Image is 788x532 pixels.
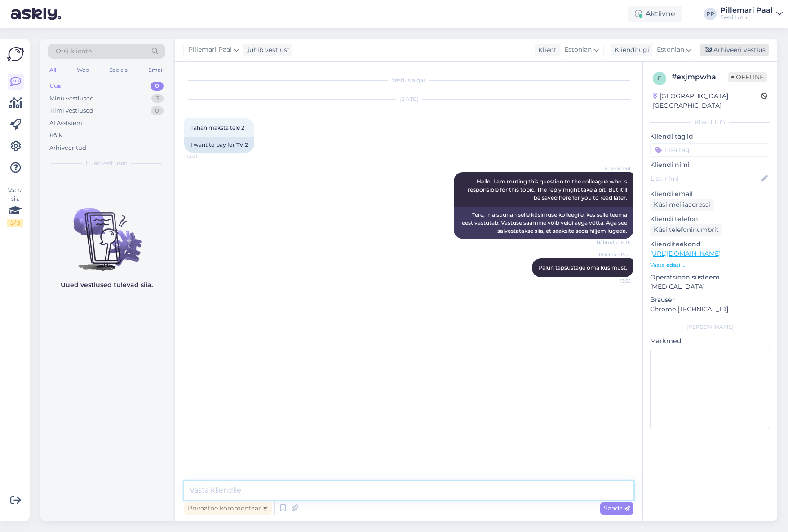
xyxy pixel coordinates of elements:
div: Kõik [49,131,62,140]
a: Pillemari PaalEesti Loto [720,7,783,21]
p: Kliendi telefon [650,214,770,224]
span: Pillemari Paal [188,45,232,55]
div: Vestlus algas [184,76,633,84]
span: Pillemari Paal [597,251,631,258]
div: 0 [151,82,164,91]
div: All [48,64,58,76]
p: Kliendi email [650,189,770,199]
span: Uued vestlused [86,159,128,167]
span: AI Assistent [597,165,631,172]
div: PP [704,8,717,20]
div: Tere, ma suunan selle küsimuse kolleegile, kes selle teema eest vastutab. Vastuse saamine võib ve... [454,207,633,239]
span: e [658,75,661,82]
p: Klienditeekond [650,240,770,249]
p: Brauser [650,295,770,305]
span: 13:01 [187,153,221,160]
div: Arhiveeri vestlus [700,44,769,56]
div: AI Assistent [49,119,83,128]
div: [DATE] [184,95,633,103]
span: Estonian [657,45,684,55]
span: Estonian [564,45,592,55]
div: juhib vestlust [244,45,290,55]
span: Saada [604,504,630,512]
span: Tahan maksta tele 2 [190,124,244,131]
p: Chrome [TECHNICAL_ID] [650,305,770,314]
span: Palun täpsustage oma küsimust. [538,264,627,271]
div: Minu vestlused [49,94,94,103]
div: 0 [151,106,164,115]
div: Kliendi info [650,118,770,126]
div: Klient [535,45,557,55]
input: Lisa nimi [651,174,760,183]
div: Aktiivne [628,6,682,22]
img: No chats [40,192,173,272]
div: Socials [107,64,129,76]
div: [GEOGRAPHIC_DATA], [GEOGRAPHIC_DATA] [653,92,761,110]
p: Uued vestlused tulevad siia. [61,280,153,290]
span: Otsi kliente [56,47,92,56]
div: # exjmpwha [672,72,728,83]
div: Pillemari Paal [720,7,773,14]
div: Tiimi vestlused [49,106,93,115]
div: Web [75,64,91,76]
div: Küsi meiliaadressi [650,199,714,211]
span: Offline [728,72,767,82]
div: Arhiveeritud [49,144,86,153]
span: Nähtud ✓ 13:01 [597,239,631,246]
input: Lisa tag [650,143,770,157]
div: Vaata siia [7,187,23,227]
div: Küsi telefoninumbrit [650,224,722,236]
p: Kliendi tag'id [650,132,770,141]
div: [PERSON_NAME] [650,323,770,331]
div: 2 / 3 [7,219,23,227]
img: Askly Logo [7,46,24,63]
span: 13:55 [597,278,631,284]
div: Uus [49,82,61,91]
p: Operatsioonisüsteem [650,273,770,282]
div: I want to pay for TV 2 [184,137,254,153]
p: Kliendi nimi [650,160,770,170]
a: [URL][DOMAIN_NAME] [650,249,721,257]
p: Vaata edasi ... [650,261,770,269]
div: 3 [151,94,164,103]
p: Märkmed [650,336,770,346]
div: Email [146,64,165,76]
p: [MEDICAL_DATA] [650,282,770,292]
div: Privaatne kommentaar [184,502,272,515]
span: Hello, I am routing this question to the colleague who is responsible for this topic. The reply m... [468,178,629,201]
div: Eesti Loto [720,14,773,21]
div: Klienditugi [611,45,649,55]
